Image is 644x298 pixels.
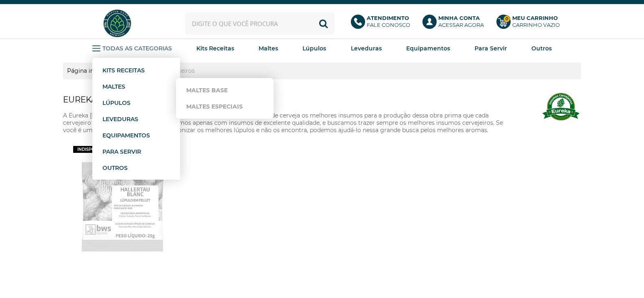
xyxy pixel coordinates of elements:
strong: Maltes [102,83,125,90]
button: Buscar [312,12,335,35]
a: Para Servir [474,42,507,54]
input: Digite o que você procura [185,12,335,35]
strong: Equipamentos [102,132,150,139]
a: Lúpulos [302,42,326,54]
p: Acessar agora [438,15,484,28]
a: Kits Receitas [102,62,158,78]
a: Página inicial [63,67,109,74]
a: Equipamentos [406,42,450,54]
a: Outros [102,159,158,176]
iframe: Caixa de diálogo "Fazer login com o Google" [477,8,636,129]
strong: TODAS AS CATEGORIAS [102,45,172,52]
strong: Para Servir [474,45,507,52]
a: Minha ContaAcessar agora [422,15,488,33]
a: Leveduras [351,42,382,54]
strong: Maltes [259,45,278,52]
strong: Leveduras [351,45,382,52]
a: Maltes Especiais [186,98,263,115]
a: Maltes [102,78,158,94]
a: Kits Receitas [196,42,234,54]
strong: Outros [102,164,128,172]
a: Maltes [259,42,278,54]
a: TODAS AS CATEGORIAS [92,42,172,54]
strong: Equipamentos [406,45,450,52]
p: Fale conosco [367,15,410,28]
strong: Lúpulos [102,99,131,107]
b: Minha Conta [438,15,480,21]
p: A Eureka [PERSON_NAME] tem a proposta única de levar aos produtores de cerveja os melhores insumo... [63,112,516,134]
a: AtendimentoFale conosco [351,15,415,33]
strong: Lúpulos [302,45,326,52]
a: Equipamentos [102,127,158,143]
a: Lúpulos [102,94,158,111]
strong: Leveduras [102,115,138,123]
strong: Kits Receitas [102,67,145,74]
a: Para Servir [102,143,158,159]
a: Maltes Base [186,82,263,98]
strong: Para Servir [102,148,141,155]
a: Leveduras [102,111,158,127]
b: Atendimento [367,15,409,21]
span: indisponível [73,146,111,153]
strong: Kits Receitas [196,45,234,52]
img: Hopfen Haus BrewShop [102,8,133,39]
h1: Eureka Insumos Cervejeiros [63,91,516,108]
